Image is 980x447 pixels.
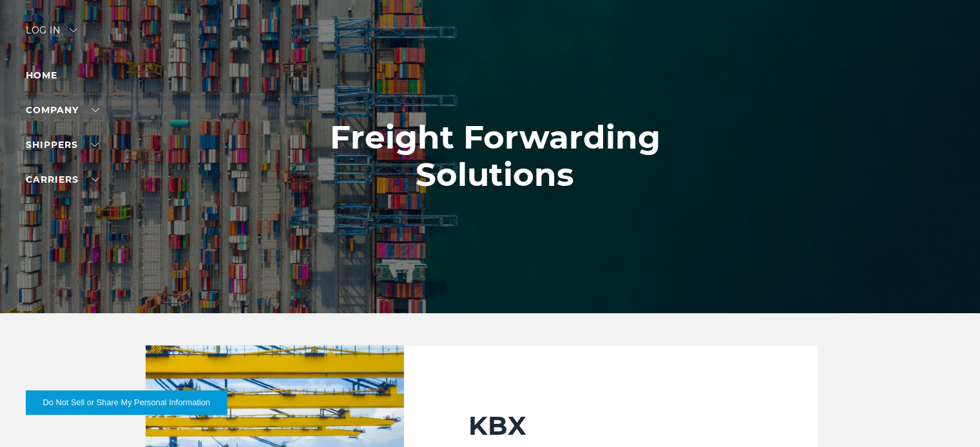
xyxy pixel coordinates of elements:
[26,26,77,44] div: Log in
[26,390,227,415] button: Do Not Sell or Share My Personal Information
[26,104,99,116] a: Company
[26,174,99,185] a: Carriers
[26,69,57,81] a: Home
[271,119,719,194] h1: Freight Forwarding Solutions
[442,26,539,82] img: kbx logo
[26,139,99,151] a: SHIPPERS
[70,28,77,32] img: arrow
